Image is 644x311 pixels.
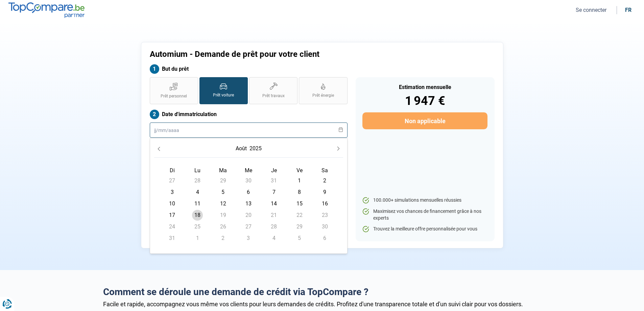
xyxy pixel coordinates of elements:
[268,233,279,244] span: 4
[192,175,203,186] span: 28
[167,221,177,232] span: 24
[243,210,254,221] span: 20
[294,198,305,209] span: 15
[160,221,185,232] td: 24
[185,198,210,209] td: 11
[236,175,261,186] td: 30
[362,226,487,232] li: Trouvez la meilleure offre personnalisée pour vous
[271,167,277,174] span: Je
[167,210,177,221] span: 17
[321,167,328,174] span: Sa
[261,221,287,232] td: 28
[213,92,234,98] span: Prêt voiture
[210,198,236,209] td: 12
[150,123,348,138] input: jj/mm/aaaa
[294,233,305,244] span: 5
[161,93,187,99] span: Prêt personnel
[236,232,261,244] td: 3
[243,221,254,232] span: 27
[312,209,337,221] td: 23
[8,2,85,18] img: TopCompare.be
[218,198,229,209] span: 12
[294,175,305,186] span: 1
[210,232,236,244] td: 2
[236,209,261,221] td: 20
[170,167,175,174] span: Di
[287,198,312,209] td: 15
[160,209,185,221] td: 17
[312,221,337,232] td: 30
[625,7,631,13] div: fr
[362,208,487,221] li: Maximisez vos chances de financement grâce à nos experts
[103,301,541,308] div: Facile et rapide, accompagnez vous même vos clients pour leurs demandes de crédits. Profitez d'un...
[312,175,337,186] td: 2
[287,232,312,244] td: 5
[192,210,203,221] span: 18
[362,85,487,90] div: Estimation mensuelle
[248,142,263,155] button: Choose Year
[160,232,185,244] td: 31
[362,95,487,107] div: 1 947 €
[167,187,177,198] span: 3
[362,112,487,129] button: Non applicable
[287,209,312,221] td: 22
[296,167,303,174] span: Ve
[236,186,261,198] td: 6
[150,49,406,59] h1: Automium - Demande de prêt pour votre client
[185,175,210,186] td: 28
[319,233,330,244] span: 6
[160,198,185,209] td: 10
[243,233,254,244] span: 3
[219,167,227,174] span: Ma
[234,142,248,155] button: Choose Month
[287,186,312,198] td: 8
[294,187,305,198] span: 8
[268,198,279,209] span: 14
[210,186,236,198] td: 5
[167,233,177,244] span: 31
[185,221,210,232] td: 25
[287,221,312,232] td: 29
[261,175,287,186] td: 31
[243,187,254,198] span: 6
[192,198,203,209] span: 11
[160,175,185,186] td: 27
[218,221,229,232] span: 26
[218,187,229,198] span: 5
[312,93,334,98] span: Prêt énergie
[243,175,254,186] span: 30
[268,221,279,232] span: 28
[312,198,337,209] td: 16
[167,198,177,209] span: 10
[319,175,330,186] span: 2
[194,167,200,174] span: Lu
[262,93,285,99] span: Prêt travaux
[154,144,164,153] button: Previous Month
[319,187,330,198] span: 9
[192,233,203,244] span: 1
[160,186,185,198] td: 3
[218,233,229,244] span: 2
[319,210,330,221] span: 23
[218,210,229,221] span: 19
[294,210,305,221] span: 22
[268,187,279,198] span: 7
[312,186,337,198] td: 9
[218,175,229,186] span: 29
[103,286,541,298] h2: Comment se déroule une demande de crédit via TopCompare ?
[210,209,236,221] td: 19
[192,221,203,232] span: 25
[236,221,261,232] td: 27
[243,198,254,209] span: 13
[210,221,236,232] td: 26
[185,186,210,198] td: 4
[261,209,287,221] td: 21
[312,232,337,244] td: 6
[261,198,287,209] td: 14
[268,175,279,186] span: 31
[150,110,348,119] label: Date d'immatriculation
[150,138,348,254] div: Choose Date
[268,210,279,221] span: 21
[236,198,261,209] td: 13
[319,198,330,209] span: 16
